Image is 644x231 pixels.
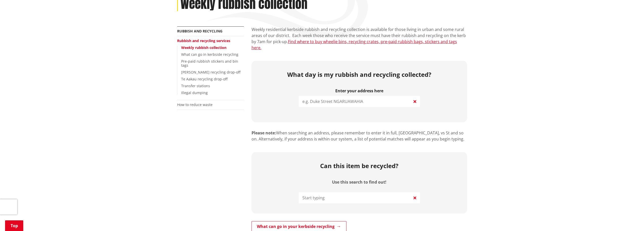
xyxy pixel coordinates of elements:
p: Weekly residential kerbside rubbish and recycling collection is available for those living in urb... [252,26,467,51]
a: How to reduce waste [177,102,213,107]
a: Weekly rubbish collection [181,45,226,50]
input: Start typing [299,192,420,203]
h2: What day is my rubbish and recycling collected? [255,71,463,78]
a: Rubbish and recycling services [177,38,230,43]
a: Top [5,220,23,231]
a: Pre-paid rubbish stickers and bin tags [181,59,238,68]
a: What can go in kerbside recycling [181,52,238,57]
label: Use this search to find out! [332,180,386,185]
input: e.g. Duke Street NGARUAWAHIA [299,96,420,107]
a: Illegal dumping [181,90,208,95]
a: Find where to buy wheelie bins, recycling crates, pre-paid rubbish bags, stickers and tags here. [252,39,457,50]
a: Te Aakau recycling drop-off [181,77,227,81]
h2: Can this item be recycled? [320,162,398,170]
label: Enter your address here [299,88,420,93]
p: When searching an address, please remember to enter it in full, [GEOGRAPHIC_DATA], vs St and so o... [252,130,467,142]
a: [PERSON_NAME] recycling drop-off [181,70,240,75]
a: Rubbish and recycling [177,29,222,33]
strong: Please note: [252,130,276,136]
a: Transfer stations [181,83,210,88]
